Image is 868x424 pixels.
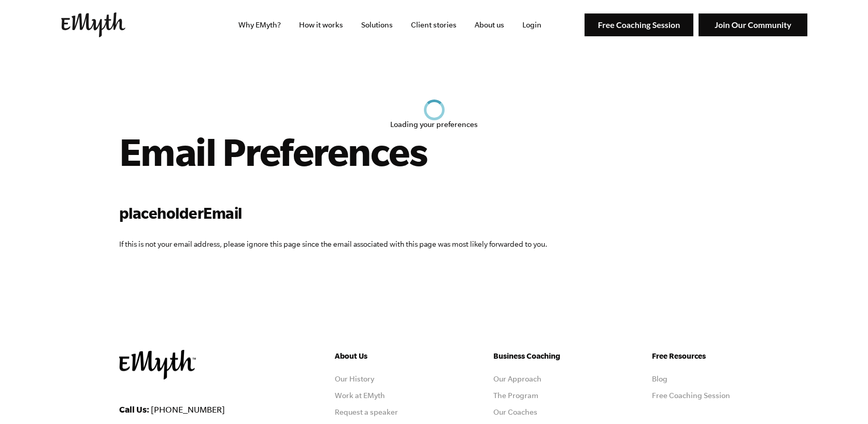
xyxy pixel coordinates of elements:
a: Free Coaching Session [652,391,730,400]
a: Work at EMyth [335,391,385,400]
h1: Email Preferences [119,129,749,174]
strong: Call Us: [119,404,149,414]
h5: Business Coaching [493,350,591,362]
a: Our History [335,375,374,383]
img: Free Coaching Session [585,13,693,37]
h5: Free Resources [652,350,749,362]
img: EMyth [61,12,125,37]
a: Blog [652,375,667,383]
h2: placeholderEmail [119,202,749,224]
a: The Program [493,391,538,400]
a: Our Approach [493,375,542,383]
img: EMyth [119,350,196,379]
h5: About Us [335,350,432,362]
img: Join Our Community [699,13,807,37]
a: [PHONE_NUMBER] [151,405,225,414]
p: If this is not your email address, please ignore this page since the email associated with this p... [119,238,749,250]
a: Our Coaches [493,408,537,416]
a: Request a speaker [335,408,398,416]
div: Loading your preferences [390,120,478,129]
